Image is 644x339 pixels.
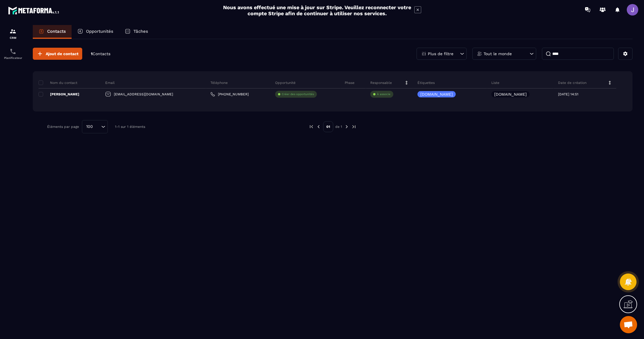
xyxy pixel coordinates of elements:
a: formationformationCRM [1,24,24,44]
p: Date de création [558,80,586,85]
p: Plus de filtre [428,52,453,56]
a: Ouvrir le chat [620,316,637,333]
div: Search for option [82,120,108,133]
a: [PHONE_NUMBER] [210,92,249,97]
p: Email [105,80,115,85]
p: Nom du contact [39,80,77,85]
span: 100 [84,124,95,130]
p: [PERSON_NAME] [39,92,79,97]
h2: Nous avons effectué une mise à jour sur Stripe. Veuillez reconnecter votre compte Stripe afin de ... [223,4,411,16]
img: prev [316,124,321,129]
p: Phase [345,80,354,85]
button: Ajout de contact [33,48,82,60]
input: Search for option [95,124,100,130]
p: [DATE] 14:51 [558,92,578,96]
img: next [344,124,349,129]
p: [DOMAIN_NAME] [420,92,453,96]
p: 1 [91,51,110,57]
p: 01 [323,121,333,132]
p: Tâches [133,29,148,34]
p: Opportunités [86,29,113,34]
p: À associe [377,92,390,96]
span: Contacts [93,51,110,56]
p: de 1 [335,124,342,129]
a: Contacts [33,25,72,39]
img: scheduler [9,48,16,55]
p: 1-1 sur 1 éléments [115,125,145,129]
p: [DOMAIN_NAME] [494,92,527,96]
p: Opportunité [275,80,296,85]
p: Liste [491,80,499,85]
p: CRM [1,36,24,39]
img: formation [9,28,16,35]
img: next [351,124,356,129]
p: Responsable [370,80,392,85]
p: Étiquettes [417,80,435,85]
a: schedulerschedulerPlanificateur [1,44,24,64]
img: prev [309,124,314,129]
p: Éléments par page [47,125,79,129]
a: Opportunités [72,25,119,39]
p: Téléphone [210,80,228,85]
a: Tâches [119,25,154,39]
p: Planificateur [1,56,24,59]
p: Contacts [47,29,66,34]
p: Créer des opportunités [282,92,314,96]
span: Ajout de contact [46,51,78,57]
p: Tout le monde [484,52,512,56]
img: logo [8,5,60,16]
